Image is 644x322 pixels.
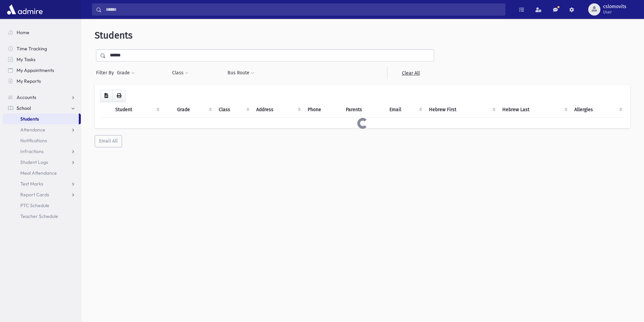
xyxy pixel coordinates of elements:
[3,168,81,178] a: Meal Attendance
[172,67,189,79] button: Class
[252,102,304,118] th: Address
[498,102,571,118] th: Hebrew Last
[603,9,626,15] span: User
[17,94,36,100] span: Accounts
[20,202,49,208] span: PTC Schedule
[3,146,81,157] a: Infractions
[5,3,44,16] img: AdmirePro
[17,46,47,52] span: Time Tracking
[17,105,31,111] span: School
[173,102,214,118] th: Grade
[570,102,625,118] th: Allergies
[17,67,54,73] span: My Appointments
[17,56,35,63] span: My Tasks
[20,138,47,144] span: Notifications
[387,67,434,79] a: Clear All
[20,213,58,219] span: Teacher Schedule
[17,78,41,84] span: My Reports
[3,189,81,200] a: Report Cards
[111,102,162,118] th: Student
[112,90,126,102] button: Print
[117,67,135,79] button: Grade
[20,181,43,187] span: Test Marks
[3,54,81,65] a: My Tasks
[20,127,45,133] span: Attendance
[20,192,49,198] span: Report Cards
[342,102,385,118] th: Parents
[20,148,44,154] span: Infractions
[95,135,122,147] button: Email All
[3,27,81,38] a: Home
[3,211,81,222] a: Teacher Schedule
[3,92,81,103] a: Accounts
[3,65,81,76] a: My Appointments
[102,3,505,16] input: Search
[3,124,81,135] a: Attendance
[304,102,342,118] th: Phone
[100,90,113,102] button: CSV
[20,170,57,176] span: Meal Attendance
[385,102,425,118] th: Email
[17,29,29,35] span: Home
[425,102,498,118] th: Hebrew First
[3,103,81,114] a: School
[3,114,79,124] a: Students
[603,4,626,9] span: cslomovits
[3,135,81,146] a: Notifications
[3,178,81,189] a: Test Marks
[3,157,81,168] a: Student Logs
[20,159,48,165] span: Student Logs
[227,67,255,79] button: Bus Route
[95,30,133,41] span: Students
[3,200,81,211] a: PTC Schedule
[3,43,81,54] a: Time Tracking
[96,69,117,76] span: Filter By
[3,76,81,86] a: My Reports
[215,102,253,118] th: Class
[20,116,39,122] span: Students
